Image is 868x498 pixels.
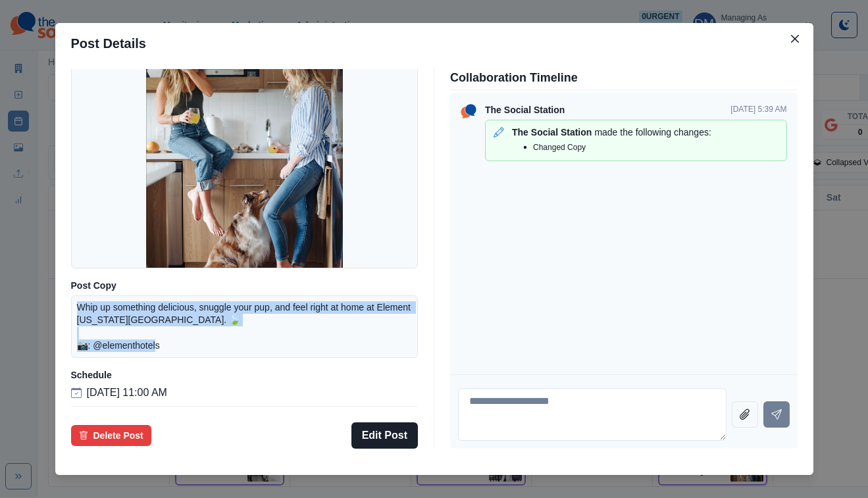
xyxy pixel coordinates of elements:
header: Post Details [55,23,813,64]
p: [DATE] 5:39 AM [730,103,786,117]
button: Attach file [732,401,758,428]
p: [DATE] 11:00 AM [87,385,167,401]
p: The Social Station [512,126,592,139]
p: Schedule [71,368,419,382]
button: Delete Post [71,425,151,446]
p: made the following changes: [594,126,711,139]
p: The Social Station [485,103,565,117]
button: Send message [763,401,790,428]
button: Close [784,28,805,49]
p: Collaboration Timeline [450,69,798,87]
p: Changed Copy [533,141,586,153]
img: u6icl4vybesp12xef0hr [146,38,343,268]
button: Edit Post [351,422,418,449]
p: Whip up something delicious, snuggle your pup, and feel right at home at Element [US_STATE][GEOGR... [77,301,413,352]
img: ssLogoSVG.f144a2481ffb055bcdd00c89108cbcb7.svg [458,101,479,122]
p: Post Copy [71,279,419,293]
